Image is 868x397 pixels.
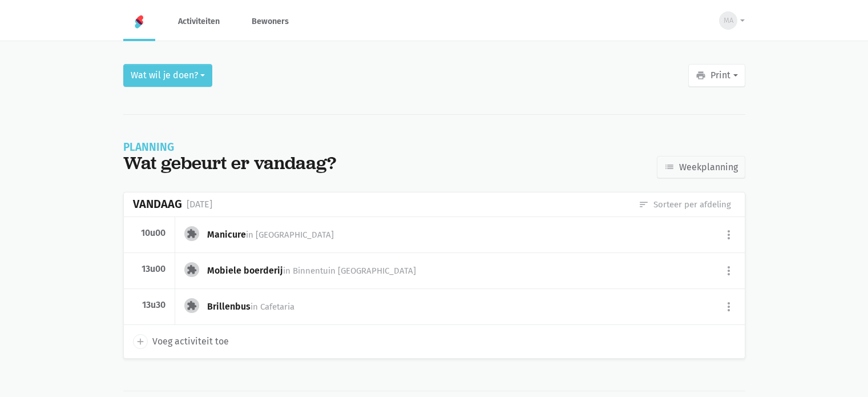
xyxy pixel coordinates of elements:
[657,156,745,179] a: Weekplanning
[133,263,166,275] div: 13u00
[187,264,197,275] i: extension
[664,162,675,172] i: list
[251,302,294,312] span: in Cafetaria
[133,198,182,211] div: Vandaag
[688,64,745,87] button: Print
[123,64,212,87] button: Wat wil je doen?
[207,300,304,313] div: Brillenbus
[187,197,212,212] div: [DATE]
[169,2,229,41] a: Activiteiten
[187,300,197,311] i: extension
[133,334,229,349] a: add Voeg activiteit toe
[207,264,425,277] div: Mobiele boerderij
[152,334,229,349] span: Voeg activiteit toe
[639,199,649,210] i: sort
[187,228,197,239] i: extension
[724,15,733,26] span: MA
[283,266,416,276] span: in Binnentuin [GEOGRAPHIC_DATA]
[123,153,336,174] div: Wat gebeurt er vandaag?
[133,299,166,311] div: 13u30
[246,230,334,240] span: in [GEOGRAPHIC_DATA]
[639,198,731,211] a: Sorteer per afdeling
[132,15,146,29] img: Home
[243,2,298,41] a: Bewoners
[123,142,336,153] div: Planning
[135,336,146,347] i: add
[712,7,745,34] button: MA
[133,227,166,239] div: 10u00
[207,228,343,241] div: Manicure
[696,70,706,81] i: print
